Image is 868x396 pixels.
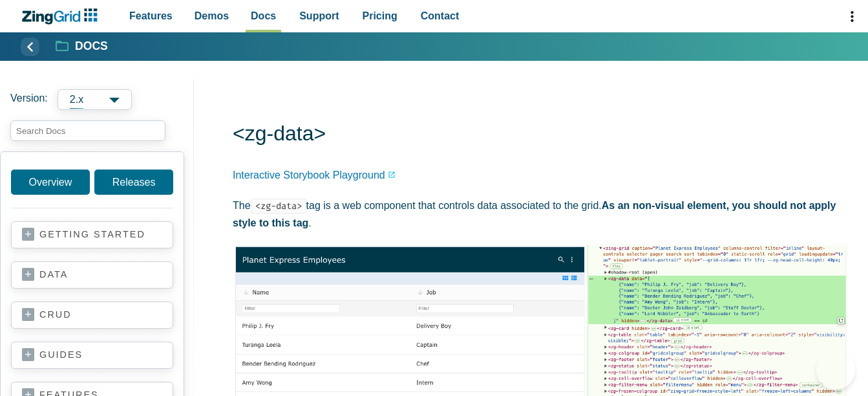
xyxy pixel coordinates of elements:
[251,199,306,214] code: <zg-data>
[11,170,90,195] a: Overview
[363,7,397,25] span: Pricing
[22,228,162,241] a: getting started
[75,41,108,52] strong: Docs
[22,309,162,322] a: crud
[10,89,48,110] span: Version:
[10,120,165,141] input: search input
[129,7,173,25] span: Features
[233,120,847,149] h1: <zg-data>
[299,7,339,25] span: Support
[816,351,855,390] iframe: Help Scout Beacon - Open
[22,269,162,281] a: data
[10,89,184,110] label: Versions
[421,7,460,25] span: Contact
[233,200,836,228] strong: As an non-visual element, you should not apply style to this tag
[22,349,162,362] a: guides
[233,197,847,232] p: The tag is a web component that controls data associated to the grid. .
[233,166,396,184] a: Interactive Storybook Playground
[94,170,173,195] a: Releases
[195,7,229,25] span: Demos
[21,8,104,25] a: ZingChart Logo. Click to return to the homepage
[251,7,276,25] span: Docs
[56,39,108,54] a: Docs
